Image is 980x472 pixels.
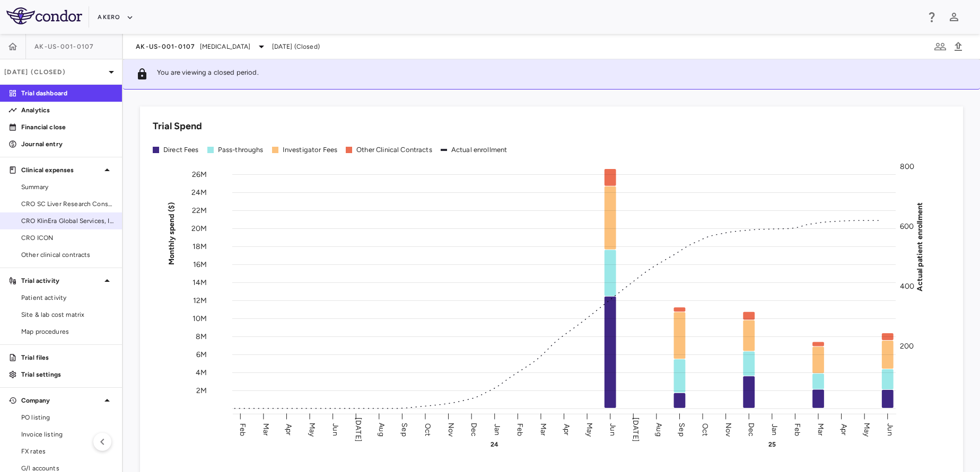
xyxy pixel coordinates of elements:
tspan: 2M [196,386,207,395]
text: 25 [768,441,776,448]
text: [DATE] [631,417,640,442]
tspan: 26M [192,170,207,179]
tspan: 22M [192,206,207,215]
tspan: 24M [191,188,207,197]
span: Site & lab cost matrix [21,310,113,319]
text: Apr [284,423,293,435]
p: Clinical expenses [21,165,101,175]
text: [DATE] [354,417,363,442]
span: Other clinical contracts [21,250,113,260]
text: Oct [701,423,710,435]
text: Apr [562,423,571,435]
text: Sep [677,423,686,436]
tspan: 800 [900,162,914,171]
tspan: Actual patient enrollment [915,202,924,291]
text: Jun [886,423,895,435]
p: [DATE] (Closed) [4,67,105,77]
tspan: 600 [900,222,914,231]
text: Jan [770,423,779,435]
text: Aug [377,423,386,436]
text: Oct [423,423,432,435]
div: Pass-throughs [218,145,264,155]
tspan: 18M [192,242,207,251]
text: May [308,422,317,437]
span: FX rates [21,447,113,456]
text: Jun [608,423,617,435]
p: Trial dashboard [21,88,113,98]
span: Invoice listing [21,430,113,439]
text: 24 [491,441,498,448]
text: Nov [724,422,733,437]
text: Dec [747,422,756,436]
text: Dec [469,422,478,436]
text: May [862,422,871,437]
tspan: 8M [196,332,207,341]
p: Journal entry [21,139,113,149]
tspan: 10M [192,314,207,323]
text: Mar [816,423,825,435]
text: Apr [839,423,848,435]
p: Trial files [21,353,113,362]
button: Akero [98,9,133,26]
span: Map procedures [21,327,113,336]
div: Other Clinical Contracts [356,145,432,155]
span: Summary [21,182,113,192]
div: Actual enrollment [451,145,507,155]
tspan: 400 [900,282,914,291]
div: Investigator Fees [283,145,338,155]
text: Mar [539,423,548,435]
p: Company [21,396,101,405]
span: Patient activity [21,293,113,302]
tspan: 4M [196,368,207,377]
text: Sep [400,423,409,436]
p: Analytics [21,105,113,115]
tspan: 12M [193,296,207,305]
p: You are viewing a closed period. [157,68,259,81]
text: Nov [447,422,456,437]
tspan: 14M [192,278,207,287]
span: CRO KlinEra Global Services, Inc. [21,216,113,226]
text: Feb [793,423,802,435]
span: [MEDICAL_DATA] [200,42,251,51]
tspan: 20M [191,224,207,233]
span: CRO SC Liver Research Consortium LLC [21,199,113,209]
tspan: 200 [900,342,914,351]
text: Feb [238,423,247,435]
text: Feb [515,423,524,435]
text: Mar [261,423,270,435]
tspan: 16M [193,260,207,269]
text: Aug [654,423,663,436]
text: May [585,422,594,437]
tspan: Monthly spend ($) [167,202,176,265]
span: PO listing [21,413,113,422]
p: Trial settings [21,370,113,379]
span: CRO ICON [21,233,113,243]
p: Financial close [21,122,113,132]
tspan: 6M [196,350,207,359]
text: Jan [493,423,502,435]
img: logo-full-BYUhSk78.svg [6,7,82,24]
span: AK-US-001-0107 [136,42,196,51]
text: Jun [331,423,340,435]
p: Trial activity [21,276,101,286]
span: [DATE] (Closed) [272,42,320,51]
span: AK-US-001-0107 [34,42,94,51]
h6: Trial Spend [153,119,202,133]
div: Direct Fees [163,145,199,155]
